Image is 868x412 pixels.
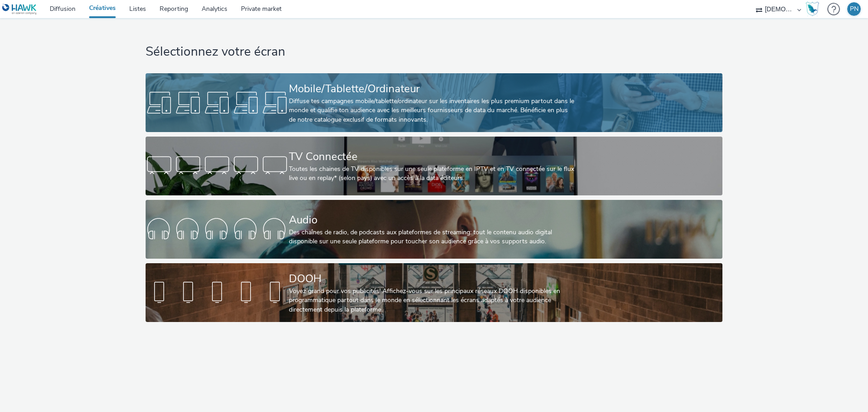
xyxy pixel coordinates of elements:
img: undefined Logo [2,4,37,15]
img: Hawk Academy [806,2,819,16]
div: Voyez grand pour vos publicités! Affichez-vous sur les principaux réseaux DOOH disponibles en pro... [289,287,576,314]
div: Des chaînes de radio, de podcasts aux plateformes de streaming: tout le contenu audio digital dis... [289,228,576,246]
div: DOOH [289,271,576,287]
a: DOOHVoyez grand pour vos publicités! Affichez-vous sur les principaux réseaux DOOH disponibles en... [146,263,722,322]
h1: Sélectionnez votre écran [146,43,722,61]
div: Audio [289,212,576,228]
div: Toutes les chaines de TV disponibles sur une seule plateforme en IPTV et en TV connectée sur le f... [289,165,576,183]
a: AudioDes chaînes de radio, de podcasts aux plateformes de streaming: tout le contenu audio digita... [146,200,722,259]
div: Diffuse tes campagnes mobile/tablette/ordinateur sur les inventaires les plus premium partout dan... [289,97,576,124]
div: PN [850,2,859,16]
a: Hawk Academy [806,2,823,16]
a: TV ConnectéeToutes les chaines de TV disponibles sur une seule plateforme en IPTV et en TV connec... [146,137,722,195]
a: Mobile/Tablette/OrdinateurDiffuse tes campagnes mobile/tablette/ordinateur sur les inventaires le... [146,73,722,132]
div: TV Connectée [289,149,576,165]
div: Mobile/Tablette/Ordinateur [289,81,576,97]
